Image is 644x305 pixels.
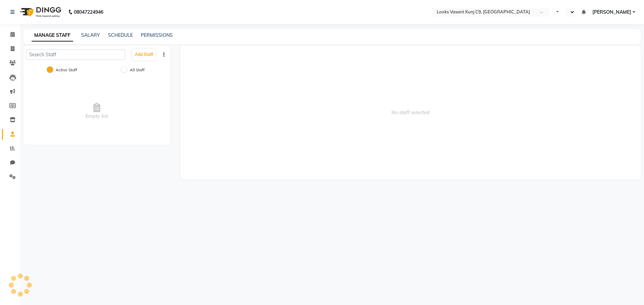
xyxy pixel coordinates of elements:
div: Empty list [23,78,170,145]
input: Search Staff [26,50,125,60]
a: MANAGE STAFF [32,29,73,42]
a: SCHEDULE [108,32,133,38]
a: SALARY [81,32,100,38]
b: 08047224946 [74,3,103,21]
label: All Staff [130,67,145,73]
img: logo [17,3,63,21]
a: PERMISSIONS [141,32,173,38]
button: Add Staff [132,49,156,60]
label: Active Staff [56,67,77,73]
span: [PERSON_NAME] [592,9,631,16]
span: No staff selected [180,46,641,179]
